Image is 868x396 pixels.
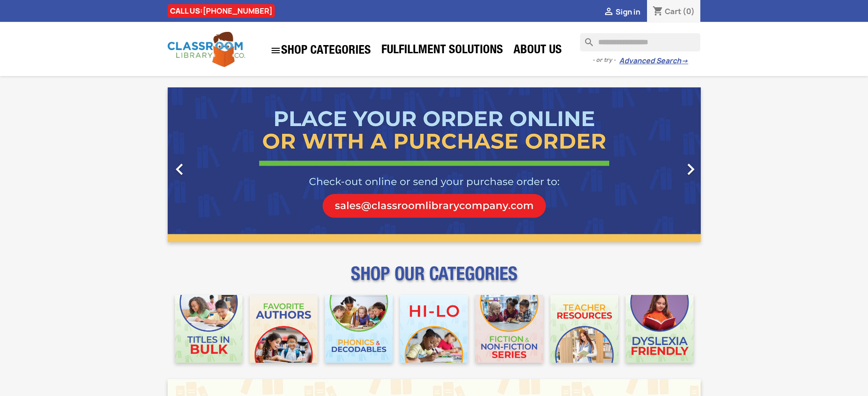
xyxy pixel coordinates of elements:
a: Next [621,87,701,242]
span: (0) [683,6,695,16]
img: CLC_Teacher_Resources_Mobile.jpg [550,295,618,363]
img: CLC_Dyslexia_Mobile.jpg [626,295,693,363]
img: CLC_Favorite_Authors_Mobile.jpg [250,295,318,363]
i:  [603,7,614,18]
span: Sign in [616,7,640,17]
img: Classroom Library Company [168,32,245,67]
a:  Sign in [603,7,640,17]
img: CLC_HiLo_Mobile.jpg [400,295,468,363]
a: Fulfillment Solutions [377,42,508,60]
a: SHOP CATEGORIES [266,41,375,61]
a: Previous [168,87,248,242]
input: Search [580,33,700,51]
img: CLC_Phonics_And_Decodables_Mobile.jpg [325,295,393,363]
a: [PHONE_NUMBER] [203,6,272,16]
a: About Us [509,42,566,60]
a: Advanced Search→ [619,56,688,66]
img: CLC_Bulk_Mobile.jpg [175,295,243,363]
i:  [679,158,702,181]
img: CLC_Fiction_Nonfiction_Mobile.jpg [475,295,543,363]
i: search [580,33,591,44]
span: → [681,56,688,66]
span: - or try - [592,56,619,65]
ul: Carousel container [168,87,701,242]
i:  [270,45,281,56]
i: shopping_cart [652,6,663,17]
div: CALL US: [168,4,275,18]
span: Cart [665,6,681,16]
p: SHOP OUR CATEGORIES [168,271,701,288]
i:  [168,158,191,181]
